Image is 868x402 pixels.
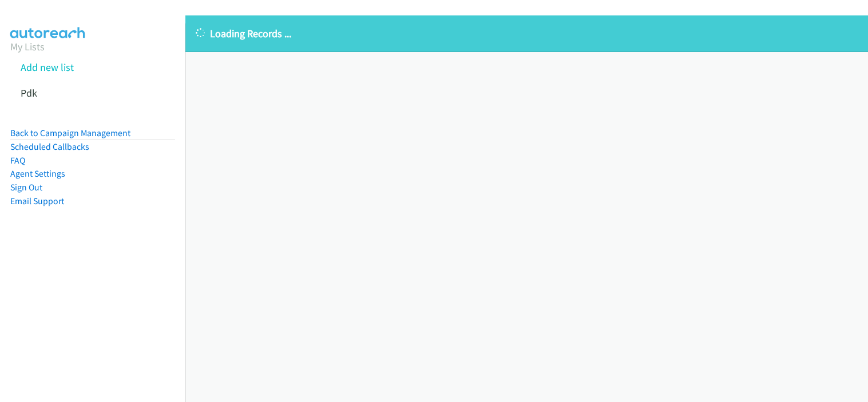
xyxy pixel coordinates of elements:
[10,196,64,206] a: Email Support
[21,61,74,74] a: Add new list
[21,86,37,99] a: Pdk
[10,155,25,166] a: FAQ
[10,182,42,193] a: Sign Out
[10,128,130,138] a: Back to Campaign Management
[10,141,89,152] a: Scheduled Callbacks
[196,26,858,41] p: Loading Records ...
[10,168,65,179] a: Agent Settings
[10,40,45,53] a: My Lists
